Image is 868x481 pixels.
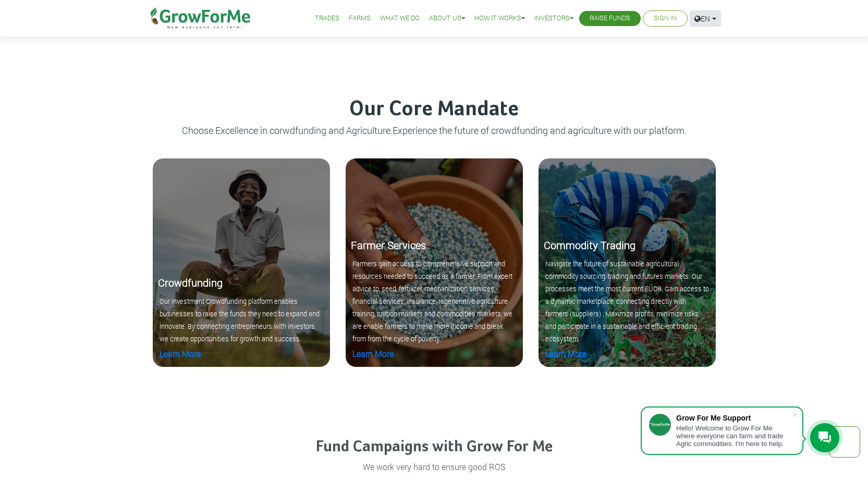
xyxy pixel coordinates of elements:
[146,124,722,138] p: Choose Excellence in corwdfunding and Agriculture.Experience the future of crowdfunding and agric...
[654,13,677,24] a: Sign In
[160,348,201,359] a: Learn More
[474,13,525,24] a: How it Works
[676,424,792,448] div: Hello! Welcome to Grow For Me where everyone can farm and trade Agric commodities. I'm here to help.
[154,461,714,473] p: We work very hard to ensure good ROS
[146,97,722,122] h3: Our Core Mandate
[352,260,512,343] small: Farmers gain access to comprehensive support and resources needed to succeed as a farmer. From ex...
[545,348,586,359] a: Learn More
[590,13,630,24] a: Raise Funds
[315,13,339,24] a: Trades
[545,260,709,343] small: Navigate the future of sustainable agricultural commodity sourcing, trading and futures markets. ...
[534,13,573,24] a: Investors
[352,348,394,359] a: Learn More
[153,438,716,457] h4: Fund Campaigns with Grow For Me
[158,276,223,289] b: Crowdfunding
[429,13,465,24] a: About Us
[380,13,420,24] a: What We Do
[349,13,371,24] a: Farms
[351,238,426,252] b: Farmer Services
[690,10,721,27] a: EN
[676,414,792,422] div: Grow For Me Support
[160,297,320,343] small: Our investment Crowdfunding platform enables businesses to raise the funds they need to expand an...
[544,238,635,252] b: Commodity Trading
